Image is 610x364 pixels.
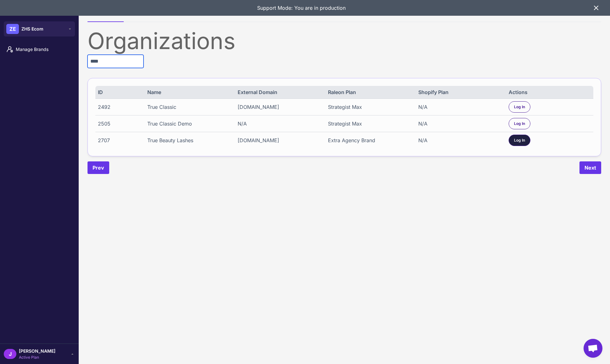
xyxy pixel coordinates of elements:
[328,137,410,144] div: Extra Agency Brand
[238,137,320,144] div: [DOMAIN_NAME]
[514,121,525,126] span: Log In
[418,88,500,96] div: Shopify Plan
[238,88,320,96] div: External Domain
[4,21,75,36] button: ZEZHS Ecom
[238,120,320,127] div: N/A
[88,30,601,52] div: Organizations
[238,103,320,111] div: [DOMAIN_NAME]
[98,120,139,127] div: 2505
[147,103,229,111] div: True Classic
[418,137,500,144] div: N/A
[147,88,229,96] div: Name
[98,137,139,144] div: 2707
[16,46,71,53] span: Manage Brands
[98,88,139,96] div: ID
[514,137,525,143] span: Log In
[147,137,229,144] div: True Beauty Lashes
[19,348,55,355] span: [PERSON_NAME]
[509,88,591,96] div: Actions
[3,43,76,56] a: Manage Brands
[6,24,19,34] div: ZE
[418,103,500,111] div: N/A
[584,339,602,358] div: Open chat
[579,161,601,174] button: Next
[328,103,410,111] div: Strategist Max
[4,349,16,359] div: J
[98,103,139,111] div: 2492
[147,120,229,127] div: True Classic Demo
[328,88,410,96] div: Raleon Plan
[328,120,410,127] div: Strategist Max
[418,120,500,127] div: N/A
[514,104,525,110] span: Log In
[21,25,43,32] span: ZHS Ecom
[88,161,109,174] button: Prev
[19,355,55,360] span: Active Plan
